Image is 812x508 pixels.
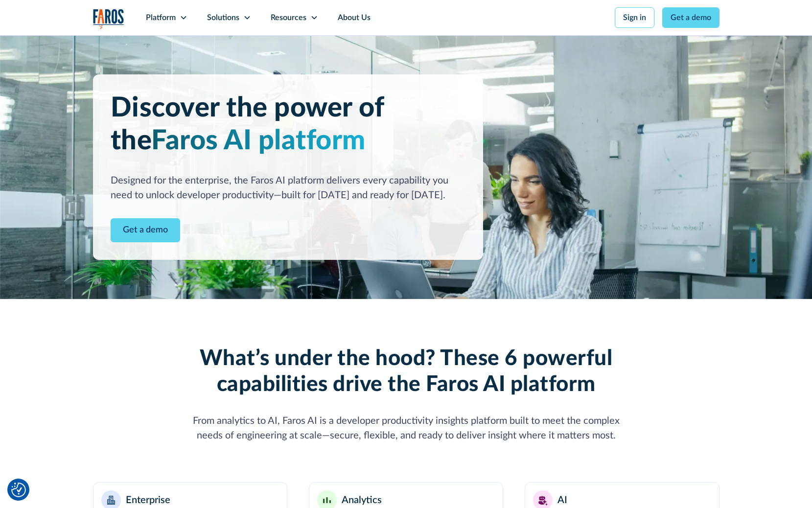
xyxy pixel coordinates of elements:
div: Solutions [207,12,239,23]
div: Resources [271,12,306,23]
div: Designed for the enterprise, the Faros AI platform delivers every capability you need to unlock d... [111,173,465,203]
span: Faros AI platform [151,127,366,155]
div: Platform [146,12,176,23]
a: Contact Modal [111,218,180,242]
button: Cookie Settings [11,483,26,497]
a: Sign in [615,7,654,28]
a: home [93,9,124,29]
div: Enterprise [126,493,170,508]
img: Revisit consent button [11,483,26,497]
img: Minimalist bar chart analytics icon [323,497,331,504]
div: AI [557,493,567,508]
img: Logo of the analytics and reporting company Faros. [93,9,124,29]
div: Analytics [342,493,382,508]
a: Get a demo [662,7,719,28]
h2: What’s under the hood? These 6 powerful capabilities drive the Faros AI platform [181,346,631,398]
h1: Discover the power of the [111,92,465,158]
div: From analytics to AI, Faros AI is a developer productivity insights platform built to meet the co... [181,414,631,443]
img: AI robot or assistant icon [535,492,551,508]
img: Enterprise building blocks or structure icon [107,496,115,505]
